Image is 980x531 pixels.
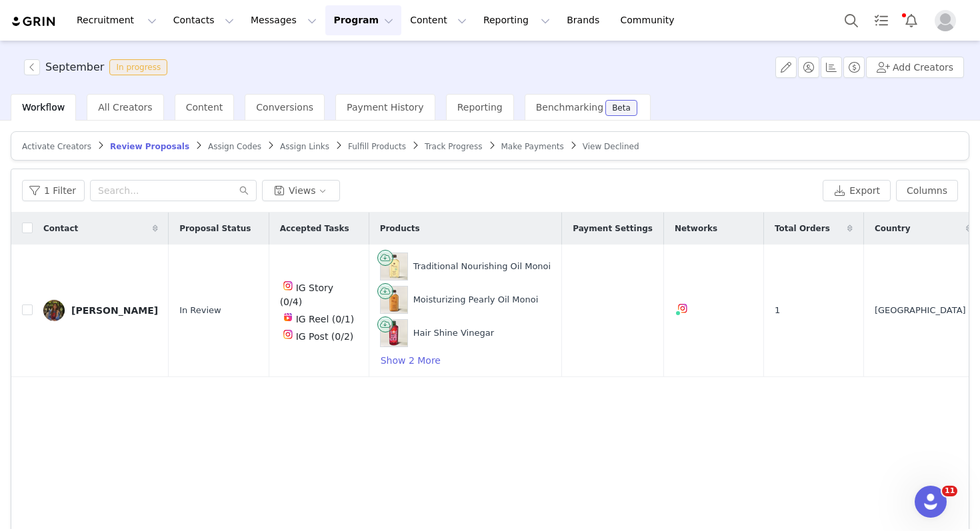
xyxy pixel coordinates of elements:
input: Search... [90,180,257,201]
span: 1 [775,304,780,317]
div: Traditional Nourishing Oil Monoi [413,260,551,273]
img: grin logo [11,15,57,28]
img: instagram.svg [677,303,688,314]
span: Track Progress [425,142,482,151]
div: [PERSON_NAME] [71,305,158,316]
span: In Review [179,304,221,317]
span: Assign Links [280,142,329,151]
i: icon: search [239,186,249,195]
span: Total Orders [775,223,830,235]
span: Country [875,223,911,235]
div: Beta [612,104,631,112]
span: Contact [43,223,78,235]
span: IG Reel (0/1) [296,314,355,324]
img: placeholder-profile.jpg [935,10,956,31]
span: Workflow [22,102,65,113]
button: Contacts [165,5,242,35]
iframe: Intercom live chat [915,486,947,518]
span: All Creators [98,102,152,113]
div: Hair Shine Vinegar [413,326,494,340]
a: Tasks [867,5,896,35]
span: 11 [942,486,957,496]
button: Profile [927,10,969,31]
button: Search [837,5,866,35]
h3: September [45,59,104,75]
button: Recruitment [69,5,165,35]
a: [PERSON_NAME] [43,300,158,321]
span: IG Post (0/2) [296,331,354,342]
img: instagram-reels.svg [283,312,293,322]
img: instagram.svg [283,280,293,291]
button: 1 Filter [22,180,85,201]
button: Content [402,5,475,35]
span: Content [186,102,223,113]
img: Product Image [381,286,407,313]
span: Proposal Status [179,223,251,235]
span: View Declined [583,142,639,151]
img: Product Image [381,320,407,346]
span: Networks [675,223,717,235]
button: Show 2 More [380,352,441,368]
button: Notifications [897,5,926,35]
span: In progress [109,59,167,75]
a: Brands [559,5,611,35]
span: Accepted Tasks [280,223,349,235]
span: Review Proposals [110,142,189,151]
span: Reporting [457,102,503,113]
span: Payment Settings [573,223,653,235]
img: 79b73fc9-18c1-4280-b074-a4405440b8cd.jpg [43,300,65,321]
span: Activate Creators [22,142,91,151]
span: IG Story (0/4) [280,282,333,307]
button: Messages [243,5,325,35]
a: Community [613,5,689,35]
span: Fulfill Products [348,142,406,151]
button: Reporting [475,5,558,35]
span: Payment History [347,102,424,113]
span: [object Object] [24,59,173,75]
span: Make Payments [501,142,564,151]
button: Add Creators [866,57,964,78]
button: Columns [896,180,958,201]
span: Conversions [256,102,313,113]
div: Moisturizing Pearly Oil Monoi [413,293,539,306]
span: Assign Codes [208,142,261,151]
button: Program [325,5,401,35]
img: Product Image [381,253,407,280]
button: Views [262,180,340,201]
img: instagram.svg [283,329,293,340]
span: Products [380,223,420,235]
button: Export [823,180,891,201]
span: Benchmarking [536,102,603,113]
